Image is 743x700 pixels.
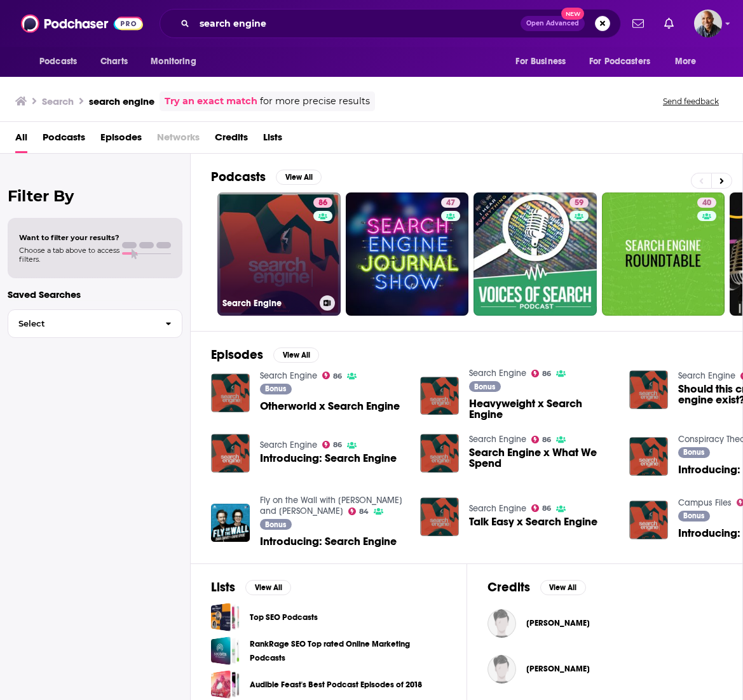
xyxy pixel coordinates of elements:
[313,198,332,208] a: 86
[8,288,182,300] p: Saved Searches
[21,11,143,36] a: Podchaser - Follow, Share and Rate Podcasts
[100,127,142,153] a: Episodes
[542,506,551,511] span: 86
[265,521,286,528] span: Bonus
[263,127,282,153] a: Lists
[678,370,735,381] a: Search Engine
[211,636,240,665] a: RankRage SEO Top rated Online Marketing Podcasts
[420,497,459,536] img: Talk Easy x Search Engine
[678,497,732,508] a: Campus Files
[531,504,552,512] a: 86
[487,609,516,638] img: Nicola Agius
[260,453,397,464] a: Introducing: Search Engine
[531,370,552,377] a: 86
[19,246,119,264] span: Choose a tab above to access filters.
[8,320,155,328] span: Select
[487,603,723,643] button: Nicola AgiusNicola Agius
[333,374,342,379] span: 86
[260,401,400,412] a: Otherworld x Search Engine
[260,94,370,109] span: for more precise results
[629,501,668,539] img: Introducing: Search Engine
[694,10,722,37] button: Show profile menu
[542,437,551,443] span: 86
[211,374,250,412] a: Otherworld x Search Engine
[526,664,590,674] span: [PERSON_NAME]
[531,436,552,443] a: 86
[211,169,266,185] h2: Podcasts
[211,169,322,185] a: PodcastsView All
[420,377,459,415] img: Heavyweight x Search Engine
[273,347,319,363] button: View All
[526,664,590,674] a: Mike Taylor
[31,50,93,74] button: open menu
[469,434,526,445] a: Search Engine
[89,95,154,107] h3: search engine
[526,618,590,628] a: Nicola Agius
[515,53,566,71] span: For Business
[526,618,590,628] span: [PERSON_NAME]
[322,441,343,448] a: 86
[211,603,240,631] span: Top SEO Podcasts
[265,385,286,393] span: Bonus
[260,370,317,381] a: Search Engine
[245,580,291,595] button: View All
[333,442,342,448] span: 86
[211,347,263,363] h2: Episodes
[250,678,422,692] a: Audible Feast's Best Podcast Episodes of 2018
[487,655,516,683] img: Mike Taylor
[215,127,248,153] a: Credits
[151,53,196,71] span: Monitoring
[160,9,621,38] div: Search podcasts, credits, & more...
[211,670,240,699] a: Audible Feast's Best Podcast Episodes of 2018
[507,50,582,74] button: open menu
[469,516,597,527] span: Talk Easy x Search Engine
[629,437,668,476] img: Introducing: Search Engine
[521,16,585,31] button: Open AdvancedNew
[318,197,327,210] span: 86
[469,368,526,379] a: Search Engine
[322,372,343,379] a: 86
[469,398,614,420] span: Heavyweight x Search Engine
[19,233,119,242] span: Want to filter your results?
[165,94,257,109] a: Try an exact match
[92,50,135,74] a: Charts
[627,13,649,34] a: Show notifications dropdown
[575,197,583,210] span: 59
[469,447,614,469] span: Search Engine x What We Spend
[526,20,579,27] span: Open Advanced
[441,198,460,208] a: 47
[602,192,725,316] a: 40
[581,50,669,74] button: open menu
[15,127,27,153] span: All
[474,383,495,391] span: Bonus
[589,53,650,71] span: For Podcasters
[8,187,182,205] h2: Filter By
[250,637,446,665] a: RankRage SEO Top rated Online Marketing Podcasts
[348,508,369,515] a: 84
[211,579,235,595] h2: Lists
[346,192,469,316] a: 47
[100,53,128,71] span: Charts
[420,434,459,473] a: Search Engine x What We Spend
[217,192,341,316] a: 86Search Engine
[260,495,402,516] a: Fly on the Wall with Dana Carvey and David Spade
[702,197,711,210] span: 40
[540,580,586,595] button: View All
[157,127,200,153] span: Networks
[276,170,322,185] button: View All
[446,197,455,210] span: 47
[659,96,723,107] button: Send feedback
[629,370,668,409] img: Should this creepy search engine exist?
[694,10,722,37] span: Logged in as EricBarnett-SupportingCast
[260,536,397,547] span: Introducing: Search Engine
[211,504,250,542] img: Introducing: Search Engine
